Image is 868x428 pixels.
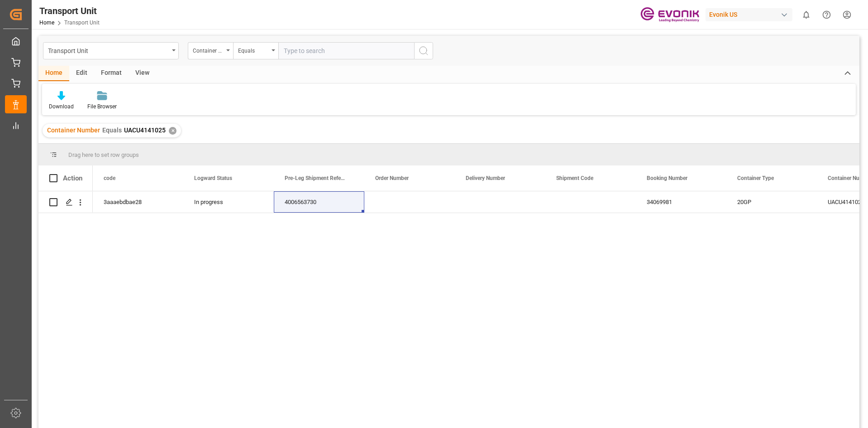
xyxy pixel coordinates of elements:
[816,5,837,25] button: Help Center
[640,7,699,23] img: Evonik-brand-mark-Deep-Purple-RGB.jpeg_1700498283.jpeg
[169,127,176,135] div: ✕
[68,151,139,158] span: Drag here to set row groups
[49,102,74,111] div: Download
[796,5,816,25] button: show 0 new notifications
[94,66,129,81] div: Format
[38,66,69,81] div: Home
[48,44,169,56] div: Transport Unit
[233,42,278,59] button: open menu
[466,175,505,181] span: Delivery Number
[636,191,726,213] div: 34069981
[124,126,166,134] span: UACU4141025
[188,42,233,59] button: open menu
[47,126,100,134] span: Container Number
[375,175,409,181] span: Order Number
[285,175,345,181] span: Pre-Leg Shipment Reference Evonik
[238,44,269,55] div: Equals
[87,102,117,111] div: File Browser
[38,191,93,213] div: Press SPACE to select this row.
[274,191,364,213] div: 4006563730
[104,175,115,181] span: code
[129,66,156,81] div: View
[706,6,796,23] button: Evonik US
[39,4,100,18] div: Transport Unit
[183,191,274,213] div: In progress
[69,66,94,81] div: Edit
[556,175,593,181] span: Shipment Code
[102,126,122,134] span: Equals
[647,175,687,181] span: Booking Number
[706,8,792,21] div: Evonik US
[63,174,82,182] div: Action
[39,19,54,26] a: Home
[278,42,414,59] input: Type to search
[414,42,433,59] button: search button
[726,191,817,213] div: 20GP
[93,191,183,213] div: 3aaaebdbae28
[43,42,179,59] button: open menu
[194,175,232,181] span: Logward Status
[193,44,224,55] div: Container Number
[737,175,774,181] span: Container Type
